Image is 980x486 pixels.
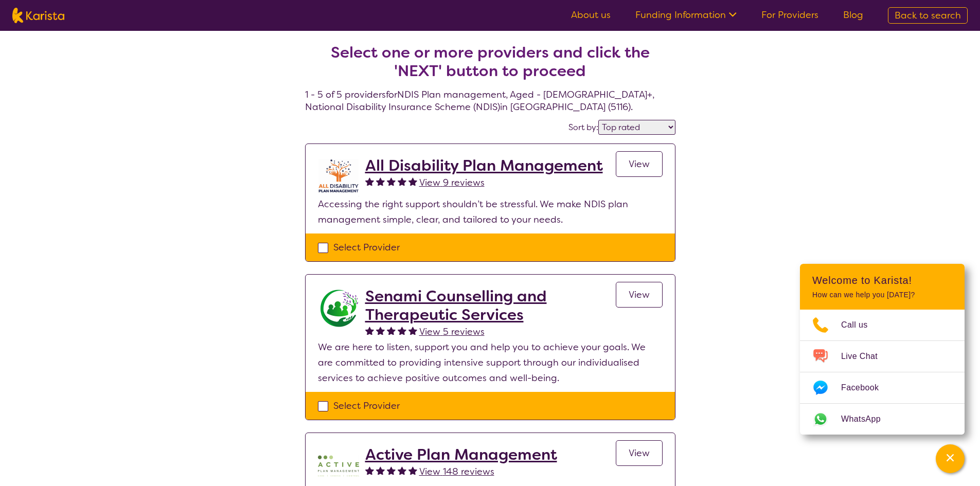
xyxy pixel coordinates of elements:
[387,466,396,475] img: fullstar
[318,339,663,386] p: We are here to listen, support you and help you to achieve your goals. We are committed to provid...
[365,177,374,186] img: fullstar
[841,317,880,333] span: Call us
[761,9,818,21] a: For Providers
[843,9,863,21] a: Blog
[305,19,675,113] h4: 1 - 5 of 5 providers for NDIS Plan management , Aged - [DEMOGRAPHIC_DATA]+ , National Disability ...
[318,156,359,196] img: at5vqv0lot2lggohlylh.jpg
[895,9,961,22] span: Back to search
[419,464,494,479] a: View 148 reviews
[317,43,663,80] h2: Select one or more providers and click the 'NEXT' button to proceed
[616,282,663,308] a: View
[318,287,359,328] img: r7dlggcrx4wwrwpgprcg.jpg
[376,177,385,186] img: fullstar
[419,175,485,190] a: View 9 reviews
[841,411,893,427] span: WhatsApp
[568,122,598,133] label: Sort by:
[318,196,663,227] p: Accessing the right support shouldn’t be stressful. We make NDIS plan management simple, clear, a...
[365,466,374,475] img: fullstar
[365,445,557,464] a: Active Plan Management
[419,465,494,478] span: View 148 reviews
[408,326,417,335] img: fullstar
[365,287,616,324] a: Senami Counselling and Therapeutic Services
[408,466,417,475] img: fullstar
[376,466,385,475] img: fullstar
[398,466,406,475] img: fullstar
[800,264,965,435] div: Channel Menu
[812,274,952,286] h2: Welcome to Karista!
[616,151,663,177] a: View
[616,440,663,466] a: View
[841,380,891,395] span: Facebook
[800,404,965,435] a: Web link opens in a new tab.
[629,289,650,301] span: View
[398,326,406,335] img: fullstar
[841,349,890,364] span: Live Chat
[408,177,417,186] img: fullstar
[419,176,485,189] span: View 9 reviews
[571,9,611,21] a: About us
[376,326,385,335] img: fullstar
[387,177,396,186] img: fullstar
[419,324,485,339] a: View 5 reviews
[888,7,968,24] a: Back to search
[365,326,374,335] img: fullstar
[398,177,406,186] img: fullstar
[936,444,965,473] button: Channel Menu
[635,9,737,21] a: Funding Information
[387,326,396,335] img: fullstar
[419,326,485,338] span: View 5 reviews
[365,156,603,175] a: All Disability Plan Management
[629,447,650,459] span: View
[800,310,965,435] ul: Choose channel
[629,158,650,170] span: View
[12,8,64,23] img: Karista logo
[812,291,952,299] p: How can we help you [DATE]?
